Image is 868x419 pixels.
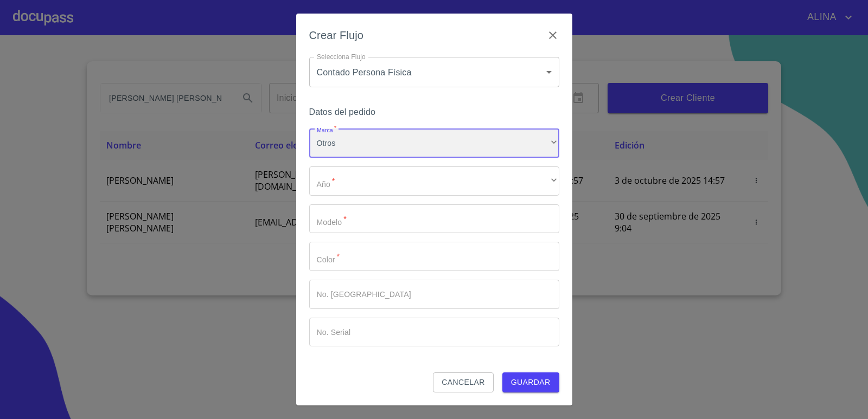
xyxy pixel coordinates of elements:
h6: Crear Flujo [309,27,364,44]
div: ​ [309,166,559,196]
span: Guardar [511,376,551,389]
button: Guardar [502,372,559,392]
button: Cancelar [433,372,493,392]
h6: Datos del pedido [309,105,559,120]
span: Cancelar [442,376,484,389]
div: Otros [309,128,559,158]
div: Contado Persona Física [309,57,559,87]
